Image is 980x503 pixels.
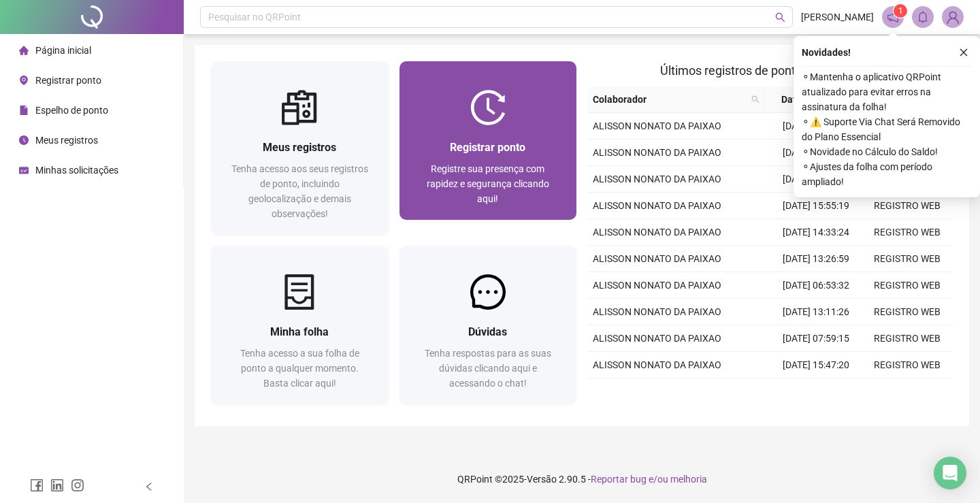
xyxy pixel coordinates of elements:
span: ⚬ ⚠️ Suporte Via Chat Será Removido do Plano Essencial [802,114,972,144]
span: ⚬ Mantenha o aplicativo QRPoint atualizado para evitar erros na assinatura da folha! [802,69,972,114]
td: [DATE] 14:33:24 [770,219,862,246]
td: REGISTRO WEB [862,325,953,352]
span: Tenha respostas para as suas dúvidas clicando aqui e acessando o chat! [425,348,551,389]
div: Open Intercom Messenger [934,457,966,489]
span: ALISSON NONATO DA PAIXAO [593,227,721,238]
img: 71534 [943,7,963,27]
span: Registre sua presença com rapidez e segurança clicando aqui! [427,163,549,204]
span: notification [887,11,899,23]
td: REGISTRO WEB [862,272,953,299]
span: ALISSON NONATO DA PAIXAO [593,174,721,184]
a: Meus registrosTenha acesso aos seus registros de ponto, incluindo geolocalização e demais observa... [211,61,389,235]
span: Versão [527,474,557,485]
span: ALISSON NONATO DA PAIXAO [593,200,721,211]
th: Data/Hora [765,86,854,113]
span: Dúvidas [468,325,507,338]
span: Novidades ! [802,45,851,60]
span: ⚬ Novidade no Cálculo do Saldo! [802,144,972,159]
span: left [144,482,154,491]
td: [DATE] 13:26:59 [770,246,862,272]
footer: QRPoint © 2025 - 2.90.5 - [184,455,980,503]
span: bell [917,11,929,23]
span: Reportar bug e/ou melhoria [591,474,707,485]
td: [DATE] 06:53:32 [770,272,862,299]
span: linkedin [50,478,64,492]
span: search [751,95,759,103]
span: ALISSON NONATO DA PAIXAO [593,359,721,370]
a: Minha folhaTenha acesso a sua folha de ponto a qualquer momento. Basta clicar aqui! [211,246,389,404]
td: [DATE] 13:12:01 [770,140,862,166]
span: Colaborador [593,92,746,107]
a: Registrar pontoRegistre sua presença com rapidez e segurança clicando aqui! [399,61,577,220]
span: home [19,46,29,55]
span: clock-circle [19,135,29,145]
td: [DATE] 15:47:20 [770,352,862,378]
span: Minhas solicitações [35,165,118,176]
span: file [19,106,29,115]
td: REGISTRO WEB [862,246,953,272]
td: [DATE] 14:19:36 [770,113,862,140]
span: Tenha acesso aos seus registros de ponto, incluindo geolocalização e demais observações! [231,163,368,219]
span: 1 [898,6,903,16]
span: Meus registros [35,135,98,146]
span: ALISSON NONATO DA PAIXAO [593,147,721,158]
span: Minha folha [270,325,329,338]
span: Meus registros [263,141,336,154]
span: ⚬ Ajustes da folha com período ampliado! [802,159,972,189]
span: environment [19,76,29,85]
span: schedule [19,165,29,175]
td: [DATE] 13:11:26 [770,299,862,325]
span: facebook [30,478,44,492]
td: REGISTRO WEB [862,378,953,405]
td: REGISTRO WEB [862,193,953,219]
span: Registrar ponto [35,75,101,86]
td: REGISTRO WEB [862,219,953,246]
span: [PERSON_NAME] [801,10,874,25]
td: REGISTRO WEB [862,352,953,378]
span: ALISSON NONATO DA PAIXAO [593,333,721,344]
span: Tenha acesso a sua folha de ponto a qualquer momento. Basta clicar aqui! [240,348,359,389]
span: Data/Hora [770,92,838,107]
td: REGISTRO WEB [862,299,953,325]
td: [DATE] 15:55:19 [770,193,862,219]
span: search [775,12,785,22]
span: ALISSON NONATO DA PAIXAO [593,280,721,291]
span: Registrar ponto [450,141,525,154]
td: [DATE] 07:59:15 [770,325,862,352]
span: ALISSON NONATO DA PAIXAO [593,253,721,264]
a: DúvidasTenha respostas para as suas dúvidas clicando aqui e acessando o chat! [399,246,577,404]
span: Últimos registros de ponto sincronizados [660,63,880,78]
span: ALISSON NONATO DA PAIXAO [593,306,721,317]
span: search [749,89,762,110]
span: ALISSON NONATO DA PAIXAO [593,120,721,131]
td: [DATE] 13:32:32 [770,378,862,405]
span: Página inicial [35,45,91,56]
span: instagram [71,478,84,492]
td: [DATE] 07:25:57 [770,166,862,193]
span: close [959,48,968,57]
span: Espelho de ponto [35,105,108,116]
sup: 1 [894,4,907,18]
